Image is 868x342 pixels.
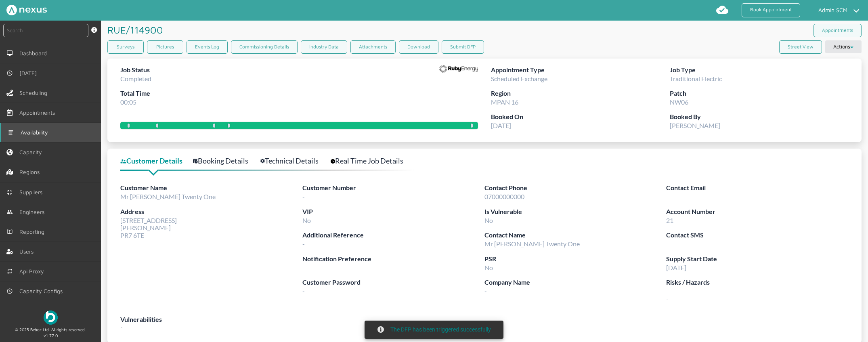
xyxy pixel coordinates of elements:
span: Scheduling [19,90,50,96]
img: md-time.svg [6,288,13,294]
span: Users [19,248,37,255]
a: Industry Data [301,40,347,54]
label: Region [491,88,670,99]
span: - [302,193,305,200]
label: Company Name [484,277,667,287]
input: Search by: Ref, PostCode, MPAN, MPRN, Account, Customer [3,24,88,37]
img: appointments-left-menu.svg [6,109,13,116]
label: Contact SMS [666,230,848,240]
label: Vulnerabilities [120,315,849,325]
span: Engineers [19,209,48,215]
span: NW06 [670,98,688,106]
label: Supply Start Date [666,254,848,264]
button: Download [399,40,438,54]
a: Appointments [813,24,862,37]
img: md-time.svg [6,70,13,76]
span: No [484,216,493,224]
button: Street View [779,40,822,54]
img: scheduling-left-menu.svg [6,90,13,96]
img: Supplier Logo [439,65,478,73]
span: Mr [PERSON_NAME] Twenty One [120,193,216,200]
label: Customer Number [302,183,484,193]
button: Actions [825,40,862,53]
span: - [302,240,305,248]
label: Contact Phone [484,183,667,193]
img: md-list.svg [8,129,14,136]
a: Events Log [187,40,228,54]
img: md-contract.svg [6,189,13,195]
label: Booked By [670,112,849,122]
span: [DATE] [491,122,511,129]
label: Job Status [120,65,151,75]
label: Appointment Type [491,65,670,75]
span: Availability [21,129,51,136]
h1: RUE/114900 ️️️ [107,21,166,39]
img: user-left-menu.svg [6,248,13,255]
label: Customer Password [302,277,484,287]
span: [DATE] [666,264,686,271]
span: - [302,287,305,295]
label: Job Type [670,65,849,75]
label: Address [120,207,302,217]
label: VIP [302,207,484,217]
span: 21 [666,216,673,224]
img: md-cloud-done.svg [716,3,729,16]
a: Technical Details [260,155,327,167]
span: Capacity [19,149,45,155]
span: [DATE] [19,70,40,76]
label: Notification Preference [302,254,484,264]
a: Attachments [350,40,396,54]
span: The DFP has been triggered successfully [390,326,491,334]
span: Scheduled Exchange [491,75,547,82]
span: - [484,287,487,295]
label: Contact Name [484,230,667,240]
label: Additional Reference [302,230,484,240]
a: Real Time Job Details [331,155,412,167]
label: Total Time [120,88,151,99]
span: Completed [120,75,151,82]
img: md-book.svg [6,229,13,235]
span: - [666,287,848,302]
img: Nexus [6,5,47,15]
a: Pictures [147,40,183,54]
label: PSR [484,254,667,264]
img: Beboc Logo [44,311,58,325]
label: Account Number [666,207,848,217]
div: - [120,315,849,337]
img: md-repeat.svg [6,268,13,275]
span: Suppliers [19,189,46,195]
a: Commissioning Details [231,40,298,54]
img: regions.left-menu.svg [6,169,13,175]
span: Regions [19,169,43,175]
label: Contact Email [666,183,848,193]
span: Appointments [19,109,58,116]
span: 00:05 [120,98,136,106]
span: [STREET_ADDRESS] [PERSON_NAME] PR7 6TE [120,216,177,239]
label: Patch [670,88,849,99]
label: Booked On [491,112,670,122]
span: No [484,264,493,271]
span: Dashboard [19,50,50,57]
img: capacity-left-menu.svg [6,149,13,155]
span: Reporting [19,229,48,235]
span: Traditional Electric [670,75,722,82]
label: Customer Name [120,183,302,193]
button: Submit DFP [442,40,484,54]
span: MPAN 16 [491,98,518,106]
a: Booking Details [193,155,257,167]
span: Capacity Configs [19,288,66,294]
label: Is Vulnerable [484,207,667,217]
span: Mr [PERSON_NAME] Twenty One [484,240,580,248]
img: md-people.svg [6,209,13,215]
label: Risks / Hazards [666,277,848,287]
img: md-desktop.svg [6,50,13,57]
a: Customer Details [120,155,191,167]
a: Book Appointment [742,3,800,17]
span: 07000000000 [484,193,524,200]
a: Surveys [107,40,144,54]
span: No [302,216,311,224]
span: Api Proxy [19,268,47,275]
span: [PERSON_NAME] [670,122,720,129]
